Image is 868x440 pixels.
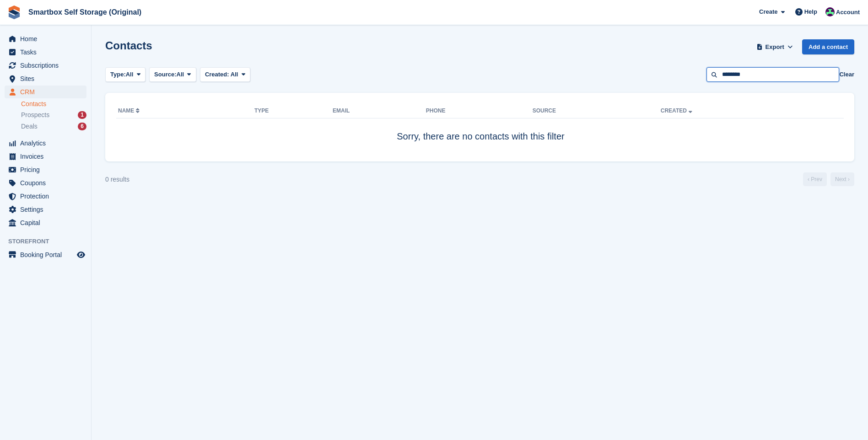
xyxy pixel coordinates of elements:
span: Sorry, there are no contacts with this filter [397,131,564,141]
button: Clear [839,70,854,79]
span: Export [766,43,784,52]
span: Sites [20,72,75,85]
th: Phone [426,104,533,118]
span: All [177,70,184,79]
span: Created: [205,71,229,78]
img: stora-icon-8386f47178a22dfd0bd8f6a31ec36ba5ce8667c1dd55bd0f319d3a0aa187defe.svg [7,5,21,19]
a: menu [5,216,86,229]
div: 6 [78,123,86,130]
button: Type: All [105,67,146,82]
span: Create [759,7,777,16]
button: Source: All [149,67,196,82]
span: Type: [110,70,126,79]
a: menu [5,177,86,189]
a: Deals 6 [21,122,86,131]
img: Alex Selenitsas [825,7,835,16]
a: Next [830,172,854,186]
a: menu [5,150,86,163]
a: Name [118,107,141,114]
a: Created [661,107,694,114]
span: All [126,70,134,79]
a: Previous [803,172,827,186]
span: Pricing [20,163,75,176]
span: Storefront [8,237,91,246]
div: 1 [78,111,86,119]
a: menu [5,203,86,216]
th: Type [254,104,333,118]
h1: Contacts [105,39,152,52]
span: Coupons [20,177,75,189]
div: 0 results [105,175,129,184]
a: Smartbox Self Storage (Original) [25,5,145,20]
span: Prospects [21,111,49,119]
a: menu [5,163,86,176]
a: menu [5,137,86,150]
a: Prospects 1 [21,110,86,120]
span: CRM [20,86,75,98]
span: Analytics [20,137,75,150]
span: All [231,71,238,78]
a: menu [5,46,86,59]
a: menu [5,248,86,261]
a: Add a contact [802,39,854,54]
span: Booking Portal [20,248,75,261]
a: menu [5,72,86,85]
span: Help [804,7,817,16]
span: Invoices [20,150,75,163]
a: menu [5,59,86,72]
span: Deals [21,122,38,131]
a: menu [5,32,86,45]
span: Subscriptions [20,59,75,72]
a: Preview store [75,249,86,260]
span: Capital [20,216,75,229]
span: Account [836,8,860,17]
th: Email [333,104,426,118]
a: menu [5,86,86,98]
button: Export [755,39,795,54]
span: Home [20,32,75,45]
span: Source: [154,70,176,79]
a: menu [5,190,86,203]
span: Tasks [20,46,75,59]
span: Settings [20,203,75,216]
button: Created: All [200,67,250,82]
span: Protection [20,190,75,203]
nav: Page [801,172,856,186]
th: Source [533,104,661,118]
a: Contacts [21,100,86,108]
